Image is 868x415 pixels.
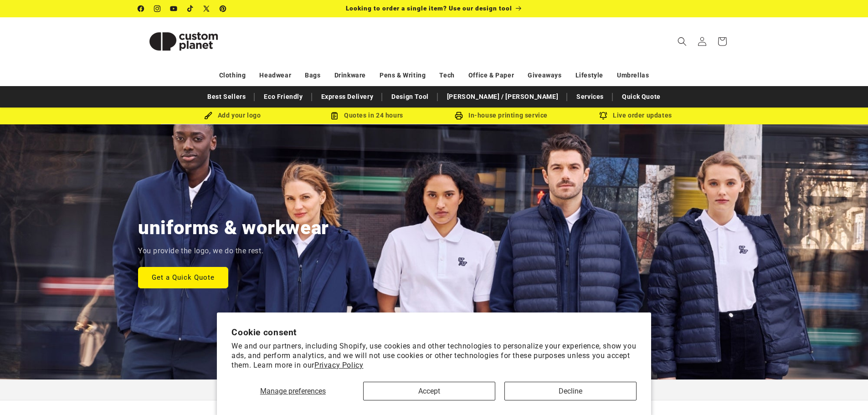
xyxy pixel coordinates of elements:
summary: Search [672,31,692,51]
div: Add your logo [165,110,300,121]
p: You provide the logo, we do the rest. [138,245,263,258]
a: Pens & Writing [380,67,426,83]
div: Quotes in 24 hours [300,110,434,121]
img: Order Updates Icon [330,112,339,120]
img: Brush Icon [204,112,212,120]
a: Services [572,89,608,105]
span: Looking to order a single item? Use our design tool [346,5,512,12]
h2: Cookie consent [231,327,637,338]
a: Best Sellers [203,89,250,105]
button: Manage preferences [231,382,354,400]
button: Decline [504,382,637,400]
a: Umbrellas [617,67,649,83]
a: Lifestyle [575,67,603,83]
a: Express Delivery [317,89,378,105]
a: Giveaways [528,67,561,83]
span: Manage preferences [260,387,326,395]
a: Drinkware [334,67,366,83]
a: Get a Quick Quote [138,266,228,288]
a: Design Tool [387,89,433,105]
div: In-house printing service [434,110,569,121]
a: Bags [305,67,320,83]
h2: uniforms & workwear [138,215,329,240]
a: Privacy Policy [314,361,363,369]
button: Accept [363,382,495,400]
a: Tech [439,67,454,83]
a: Custom Planet [134,17,232,65]
a: Quick Quote [617,89,665,105]
a: Office & Paper [468,67,514,83]
img: In-house printing [455,112,463,120]
img: Order updates [599,112,607,120]
a: [PERSON_NAME] / [PERSON_NAME] [442,89,563,105]
a: Headwear [259,67,291,83]
iframe: Chat Widget [822,371,868,415]
a: Eco Friendly [259,89,307,105]
div: Live order updates [569,110,703,121]
p: We and our partners, including Shopify, use cookies and other technologies to personalize your ex... [231,342,637,370]
img: Custom Planet [138,21,229,62]
a: Clothing [219,67,246,83]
